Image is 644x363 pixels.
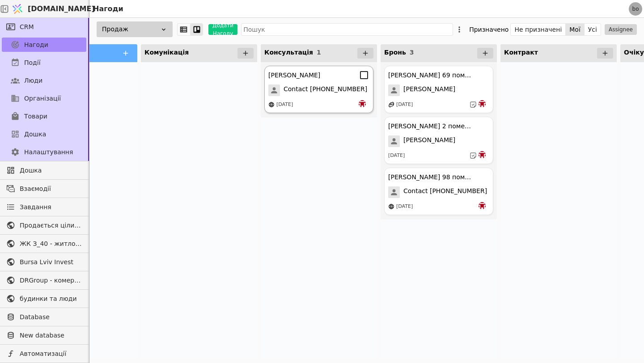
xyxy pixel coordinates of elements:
[24,76,42,85] span: Люди
[410,49,414,56] span: 3
[2,255,86,269] a: Bursa Lviv Invest
[317,49,321,56] span: 1
[585,23,601,36] button: Усі
[629,2,642,16] a: bo
[388,101,394,108] img: affiliate-program.svg
[2,181,86,196] a: Взаємодії
[208,24,237,35] button: Додати Нагоду
[2,273,86,287] a: DRGroup - комерційна нерухоомість
[2,328,86,342] a: New database
[24,40,48,50] span: Нагоди
[268,101,275,108] img: online-store.svg
[388,203,394,210] img: online-store.svg
[2,236,86,251] a: ЖК З_40 - житлова та комерційна нерухомість класу Преміум
[20,166,82,175] span: Дошка
[403,186,487,198] span: Contact [PHONE_NUMBER]
[276,101,293,109] div: [DATE]
[2,91,86,106] a: Організації
[268,71,320,80] div: [PERSON_NAME]
[20,221,82,230] span: Продається цілий будинок [PERSON_NAME] нерухомість
[2,145,86,159] a: Налаштування
[264,66,373,113] div: [PERSON_NAME]Contact [PHONE_NUMBER][DATE]bo
[203,24,237,35] a: Додати Нагоду
[20,184,82,194] span: Взаємодії
[396,203,413,211] div: [DATE]
[2,127,86,141] a: Дошка
[2,163,86,177] a: Дошка
[2,73,86,88] a: Люди
[566,23,585,36] button: Мої
[20,312,82,322] span: Database
[20,257,82,267] span: Bursa Lviv Invest
[2,218,86,232] a: Продається цілий будинок [PERSON_NAME] нерухомість
[20,276,82,285] span: DRGroup - комерційна нерухоомість
[504,49,538,56] span: Контракт
[2,20,86,34] a: CRM
[479,151,486,158] img: bo
[24,148,73,157] span: Налаштування
[605,24,637,35] button: Assignee
[264,49,313,56] span: Консультація
[97,21,173,37] div: Продаж
[9,0,89,17] a: [DOMAIN_NAME]
[2,291,86,306] a: будинки та люди
[11,0,24,17] img: Logo
[2,200,86,214] a: Завдання
[384,168,493,215] div: [PERSON_NAME] 98 помешкання [PERSON_NAME]Contact [PHONE_NUMBER][DATE]bo
[241,23,453,36] input: Пошук
[384,117,493,164] div: [PERSON_NAME] 2 помешкання [PERSON_NAME][PERSON_NAME][DATE]bo
[384,66,493,113] div: [PERSON_NAME] 69 помешкання [PERSON_NAME][PERSON_NAME][DATE]bo
[511,23,566,36] button: Не призначені
[469,23,508,36] div: Призначено
[28,4,95,14] span: [DOMAIN_NAME]
[2,38,86,52] a: Нагоди
[403,135,455,147] span: [PERSON_NAME]
[24,94,61,103] span: Організації
[359,100,366,107] img: bo
[144,49,189,56] span: Комунікація
[20,294,82,304] span: будинки та люди
[388,152,405,160] div: [DATE]
[284,84,367,96] span: Contact [PHONE_NUMBER]
[24,130,46,139] span: Дошка
[20,331,82,340] span: New database
[24,58,41,68] span: Події
[20,349,82,359] span: Автоматизації
[396,101,413,109] div: [DATE]
[2,346,86,361] a: Автоматизації
[403,84,455,96] span: [PERSON_NAME]
[20,203,51,212] span: Завдання
[2,109,86,123] a: Товари
[388,173,473,182] div: [PERSON_NAME] 98 помешкання [PERSON_NAME]
[24,112,47,121] span: Товари
[2,55,86,70] a: Події
[20,239,82,249] span: ЖК З_40 - житлова та комерційна нерухомість класу Преміум
[384,49,406,56] span: Бронь
[388,122,473,131] div: [PERSON_NAME] 2 помешкання [PERSON_NAME]
[388,71,473,80] div: [PERSON_NAME] 69 помешкання [PERSON_NAME]
[89,4,123,14] h2: Нагоди
[479,100,486,107] img: bo
[479,202,486,209] img: bo
[2,310,86,324] a: Database
[20,22,34,32] span: CRM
